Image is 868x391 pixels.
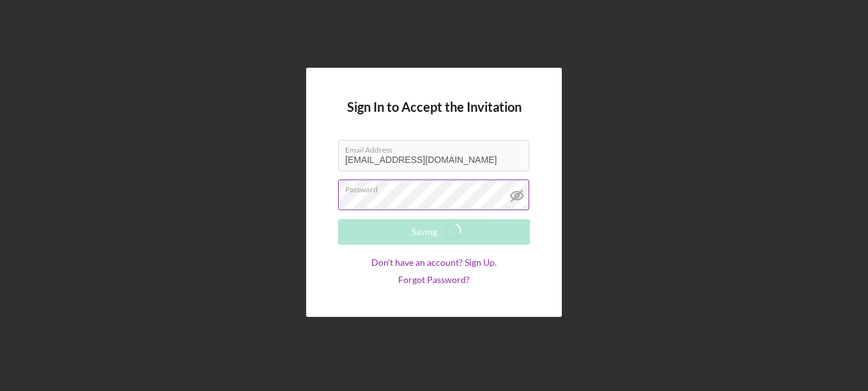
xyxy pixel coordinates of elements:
label: Password [345,180,529,194]
a: Don't have an account? Sign Up. [371,257,497,268]
div: Saving [412,219,437,245]
a: Forgot Password? [398,275,470,285]
button: Saving [338,219,530,245]
h4: Sign In to Accept the Invitation [347,100,522,114]
label: Email Address [345,141,529,155]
